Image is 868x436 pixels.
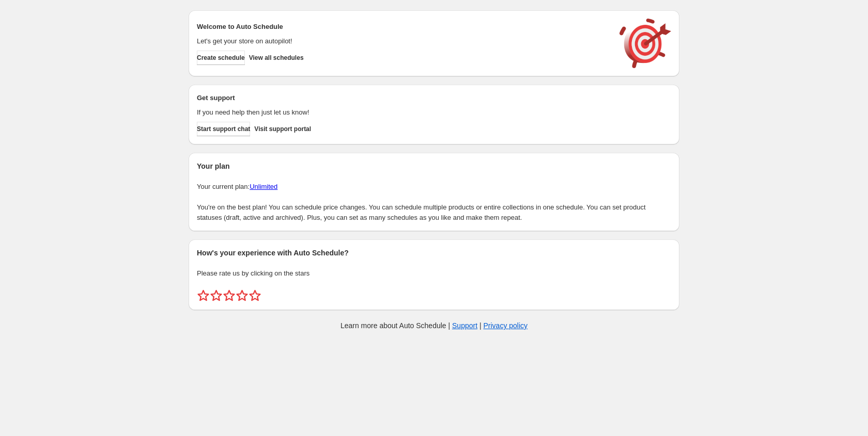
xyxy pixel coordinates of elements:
[197,51,245,65] button: Create schedule
[197,202,671,223] p: You're on the best plan! You can schedule price changes. You can schedule multiple products or en...
[452,321,477,330] a: Support
[197,161,671,171] h2: Your plan
[484,321,528,330] a: Privacy policy
[197,248,671,258] h2: How's your experience with Auto Schedule?
[197,36,609,46] p: Let's get your store on autopilot!
[197,125,250,133] span: Start support chat
[250,183,277,190] a: Unlimited
[197,268,671,279] p: Please rate us by clicking on the stars
[197,182,671,192] p: Your current plan:
[197,122,250,136] a: Start support chat
[254,122,311,136] a: Visit support portal
[254,125,311,133] span: Visit support portal
[249,51,304,65] button: View all schedules
[197,22,609,32] h2: Welcome to Auto Schedule
[249,54,304,62] span: View all schedules
[340,320,528,331] p: Learn more about Auto Schedule | |
[197,54,245,62] span: Create schedule
[197,93,609,103] h2: Get support
[197,107,609,118] p: If you need help then just let us know!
